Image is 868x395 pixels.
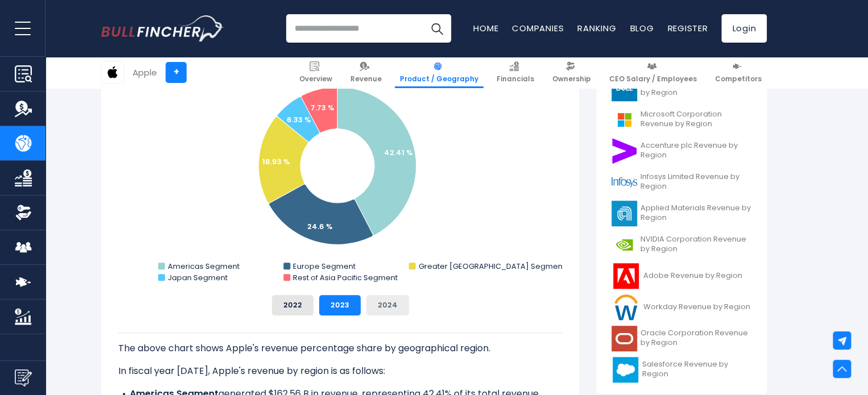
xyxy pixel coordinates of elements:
[319,295,361,315] button: 2023
[419,261,565,272] text: Greater [GEOGRAPHIC_DATA] Segment
[299,74,332,84] span: Overview
[384,147,413,158] text: 42.41 %
[512,22,564,34] a: Companies
[287,114,311,125] text: 6.33 %
[15,204,32,221] img: Ownership
[611,294,640,320] img: WDAY logo
[118,342,562,355] p: The above chart shows Apple's revenue percentage share by geographical region.
[605,135,758,167] a: Accenture plc Revenue by Region
[423,14,451,43] button: Search
[102,61,123,83] img: AAPL logo
[611,107,637,132] img: MSFT logo
[604,57,702,88] a: CEO Salary / Employees
[311,102,334,113] text: 7.73 %
[642,360,751,379] span: Salesforce Revenue by Region
[643,271,742,281] span: Adobe Revenue by Region
[611,263,640,289] img: ADBE logo
[640,172,751,192] span: Infosys Limited Revenue by Region
[611,232,637,257] img: NVDA logo
[133,66,157,79] div: Apple
[395,57,483,88] a: Product / Geography
[611,326,637,351] img: ORCL logo
[721,14,767,43] a: Login
[611,138,637,164] img: ACN logo
[605,323,758,354] a: Oracle Corporation Revenue by Region
[640,329,751,348] span: Oracle Corporation Revenue by Region
[605,73,758,104] a: Dell Technologies Revenue by Region
[293,272,398,283] text: Rest of Asia Pacific Segment
[609,74,697,84] span: CEO Salary / Employees
[605,229,758,260] a: NVIDIA Corporation Revenue by Region
[552,74,591,84] span: Ownership
[345,57,387,88] a: Revenue
[605,260,758,292] a: Adobe Revenue by Region
[400,74,478,84] span: Product / Geography
[667,22,708,34] a: Register
[640,110,751,129] span: Microsoft Corporation Revenue by Region
[611,201,637,226] img: AMAT logo
[605,104,758,135] a: Microsoft Corporation Revenue by Region
[168,272,228,283] text: Japan Segment
[611,357,639,382] img: CRM logo
[710,57,767,88] a: Competitors
[307,221,333,232] text: 24.6 %
[101,15,224,41] a: Go to homepage
[118,59,562,286] svg: Apple's Revenue Share by Region
[605,354,758,385] a: Salesforce Revenue by Region
[272,295,313,315] button: 2022
[605,167,758,198] a: Infosys Limited Revenue by Region
[715,74,762,84] span: Competitors
[293,261,356,272] text: Europe Segment
[611,76,637,101] img: DELL logo
[605,292,758,323] a: Workday Revenue by Region
[473,22,498,34] a: Home
[168,261,239,272] text: Americas Segment
[640,203,751,223] span: Applied Materials Revenue by Region
[101,15,224,41] img: Bullfincher logo
[166,62,187,83] a: +
[640,141,751,160] span: Accenture plc Revenue by Region
[611,169,637,195] img: INFY logo
[366,295,409,315] button: 2024
[640,235,751,254] span: NVIDIA Corporation Revenue by Region
[118,364,562,378] p: In fiscal year [DATE], Apple's revenue by region is as follows:
[491,57,539,88] a: Financials
[497,74,534,84] span: Financials
[547,57,596,88] a: Ownership
[294,57,337,88] a: Overview
[577,22,616,34] a: Ranking
[640,78,751,98] span: Dell Technologies Revenue by Region
[350,74,382,84] span: Revenue
[262,156,290,167] text: 18.93 %
[630,22,654,34] a: Blog
[605,198,758,229] a: Applied Materials Revenue by Region
[643,302,750,312] span: Workday Revenue by Region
